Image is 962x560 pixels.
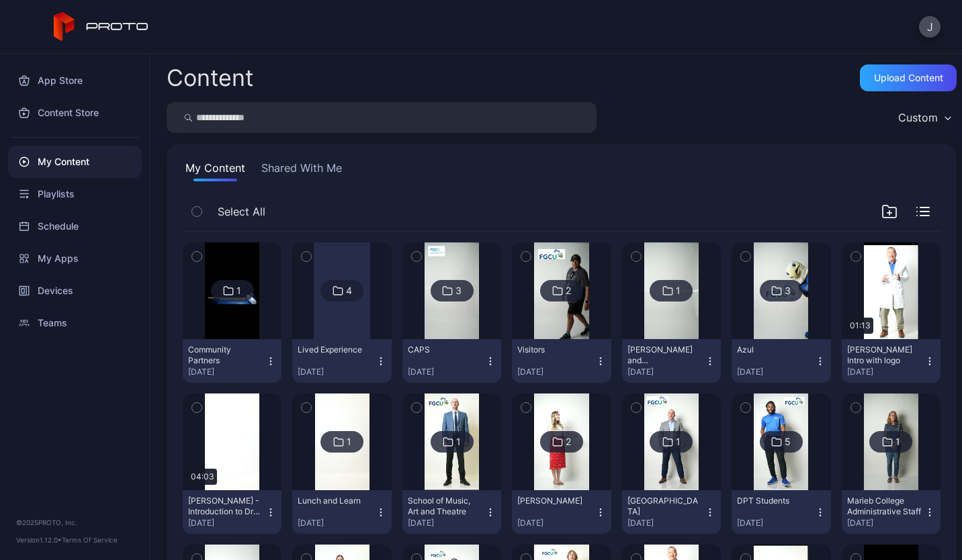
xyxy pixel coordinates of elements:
[298,518,375,528] div: [DATE]
[8,146,142,178] a: My Content
[218,203,265,220] span: Select All
[676,285,681,297] div: 1
[847,518,924,528] div: [DATE]
[402,339,501,383] button: CAPS[DATE]
[8,242,142,275] a: My Apps
[517,518,595,528] div: [DATE]
[785,436,791,448] div: 5
[183,490,281,534] button: [PERSON_NAME] - Introduction to Dr [PERSON_NAME][DATE]
[347,436,351,448] div: 1
[627,344,701,366] div: Wayne and Sharon Smith
[622,490,721,534] button: [GEOGRAPHIC_DATA][DATE]
[408,344,482,355] div: CAPS
[408,496,482,517] div: School of Music, Art and Theatre
[627,518,705,528] div: [DATE]
[891,102,957,133] button: Custom
[732,490,830,534] button: DPT Students[DATE]
[188,367,265,377] div: [DATE]
[842,490,941,534] button: Marieb College Administrative Staff[DATE]
[847,344,921,366] div: Dr Buhain Intro with logo
[455,285,462,297] div: 3
[737,496,811,506] div: DPT Students
[627,367,705,377] div: [DATE]
[8,275,142,307] a: Devices
[188,496,262,517] div: Dr Joseph Buhain - Introduction to Dr Hologram
[737,518,814,528] div: [DATE]
[188,518,265,528] div: [DATE]
[8,97,142,129] a: Content Store
[622,339,721,383] button: [PERSON_NAME] and [PERSON_NAME][DATE]
[517,367,595,377] div: [DATE]
[167,66,253,89] div: Content
[737,367,814,377] div: [DATE]
[847,367,924,377] div: [DATE]
[566,285,571,297] div: 2
[895,436,900,448] div: 1
[860,64,957,91] button: Upload Content
[259,160,345,181] button: Shared With Me
[298,496,371,506] div: Lunch and Learn
[346,285,352,297] div: 4
[847,496,921,517] div: Marieb College Administrative Staff
[292,490,391,534] button: Lunch and Learn[DATE]
[874,73,943,83] div: Upload Content
[16,536,62,544] span: Version 1.12.0 •
[8,210,142,242] a: Schedule
[8,64,142,97] a: App Store
[785,285,791,297] div: 3
[16,517,134,528] div: © 2025 PROTO, Inc.
[188,344,262,366] div: Community Partners
[402,490,501,534] button: School of Music, Art and Theatre[DATE]
[183,339,281,383] button: Community Partners[DATE]
[62,536,118,544] a: Terms Of Service
[298,367,375,377] div: [DATE]
[627,496,701,517] div: Shady Rest Institute
[566,436,571,448] div: 2
[292,339,391,383] button: Lived Experience[DATE]
[183,160,248,181] button: My Content
[8,178,142,210] a: Playlists
[512,490,611,534] button: [PERSON_NAME][DATE]
[8,307,142,339] a: Teams
[298,344,371,355] div: Lived Experience
[737,344,811,355] div: Azul
[898,111,938,124] div: Custom
[408,367,485,377] div: [DATE]
[842,339,941,383] button: [PERSON_NAME] Intro with logo[DATE]
[512,339,611,383] button: Visitors[DATE]
[676,436,681,448] div: 1
[732,339,830,383] button: Azul[DATE]
[517,344,591,355] div: Visitors
[919,16,941,38] button: J
[236,285,241,297] div: 1
[517,496,591,506] div: Dr Melody Schmaltz
[456,436,461,448] div: 1
[408,518,485,528] div: [DATE]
